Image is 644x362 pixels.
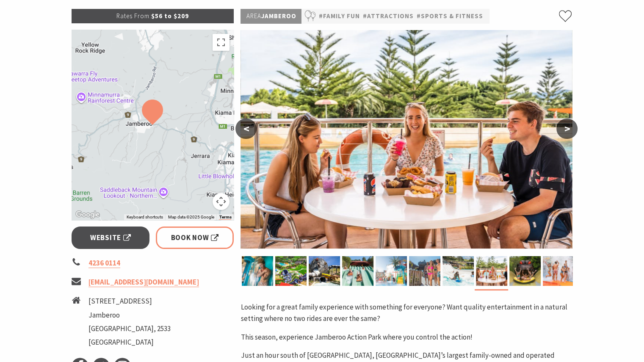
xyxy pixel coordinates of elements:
a: #Family Fun [318,11,359,22]
button: > [556,119,578,139]
a: Website [72,227,150,249]
button: Keyboard shortcuts [126,214,163,220]
a: Open this area in Google Maps (opens a new window) [74,209,102,220]
img: Drop into the Darkness on The Taipan! [509,256,541,286]
a: [EMAIL_ADDRESS][DOMAIN_NAME] [88,277,199,287]
button: Map camera controls [213,193,229,210]
img: A Truly Hair Raising Experience - The Stinger, only at Jamberoo! [242,256,273,286]
img: Feel The Rush, race your mates - Octo-Racer, only at Jamberoo Action Park [442,256,474,286]
img: only at Jamberoo...where you control the action! [342,256,373,286]
span: Book Now [171,232,219,243]
span: Map data ©2025 Google [168,215,214,219]
button: Toggle fullscreen view [213,34,229,51]
img: Bombora Seafood Bombora Scoop [476,256,507,286]
img: Fun for everyone at Banjo's Billabong [543,256,574,286]
li: [GEOGRAPHIC_DATA], 2533 [88,323,171,334]
img: The Perfect Storm [309,256,340,286]
p: $56 to $209 [72,9,234,23]
li: [GEOGRAPHIC_DATA] [88,337,171,348]
img: Jamberoo Action Park [376,256,407,286]
button: < [235,119,257,139]
li: [STREET_ADDRESS] [88,296,171,307]
p: Jamberoo [240,9,301,24]
img: Jamberoo Action Park [275,256,307,286]
img: Bombora Seafood Bombora Scoop [240,30,572,249]
a: #Attractions [362,11,413,22]
p: This season, experience Jamberoo Action Park where you control the action! [240,332,572,343]
span: Area [246,12,261,20]
img: Jamberoo...where you control the Action! [409,256,440,286]
a: Terms (opens in new tab) [219,215,231,220]
li: Jamberoo [88,309,171,321]
a: Book Now [156,227,234,249]
span: Rates From: [116,12,151,20]
a: 4236 0114 [88,258,120,268]
span: Website [90,232,131,243]
img: Google [74,209,102,220]
a: #Sports & Fitness [416,11,483,22]
p: Looking for a great family experience with something for everyone? Want quality entertainment in ... [240,301,572,324]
